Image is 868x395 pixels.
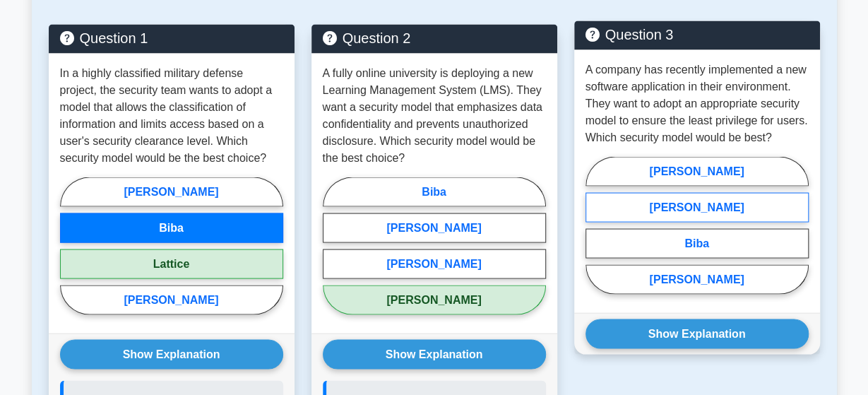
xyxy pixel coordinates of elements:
[60,249,283,278] label: Lattice
[60,339,283,369] button: Show Explanation
[60,177,283,206] label: [PERSON_NAME]
[585,192,809,222] label: [PERSON_NAME]
[585,228,809,258] label: Biba
[323,249,546,278] label: [PERSON_NAME]
[323,285,546,314] label: [PERSON_NAME]
[585,319,809,348] button: Show Explanation
[323,64,546,166] p: A fully online university is deploying a new Learning Management System (LMS). They want a securi...
[585,264,809,294] label: [PERSON_NAME]
[323,177,546,206] label: Biba
[585,156,809,186] label: [PERSON_NAME]
[60,30,283,47] h5: Question 1
[323,339,546,369] button: Show Explanation
[585,61,809,146] p: A company has recently implemented a new software application in their environment. They want to ...
[60,285,283,314] label: [PERSON_NAME]
[60,213,283,242] label: Biba
[60,64,283,166] p: In a highly classified military defense project, the security team wants to adopt a model that al...
[323,30,546,47] h5: Question 2
[585,26,809,43] h5: Question 3
[323,213,546,242] label: [PERSON_NAME]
